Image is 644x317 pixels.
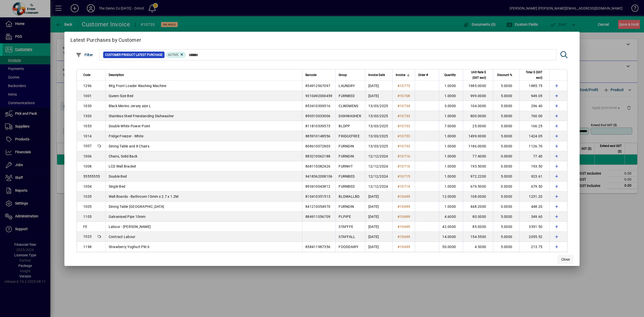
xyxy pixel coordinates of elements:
span: # [397,154,400,158]
span: Filter [76,53,93,57]
span: Dining Table and 8 Chairs [109,144,149,148]
td: 800.0000 [463,111,493,121]
td: 5.0000 [493,252,519,262]
div: Quantity [442,72,460,78]
td: 1.0000 [439,161,463,171]
td: 85.0000 [463,222,493,232]
td: [DATE] [365,242,392,252]
a: #10734 [396,103,412,109]
span: 810410351513 [305,194,330,199]
td: 2055.52 [519,232,549,242]
span: 10733 [400,124,410,128]
span: 10733 [400,144,410,148]
td: 5.0000 [493,91,519,101]
div: Code [83,72,102,78]
td: 12/12/2024 [365,171,392,181]
span: # [397,205,400,209]
td: 1499.0000 [463,131,493,141]
span: STAFFALL [339,235,355,239]
span: Contract Labour [109,235,136,239]
span: 10773 [400,84,410,88]
td: 5.0000 [493,242,519,252]
span: Double Bed [109,174,127,178]
span: 1198 [83,245,92,249]
a: #10699 [396,194,412,199]
span: Total $ (GST excl) [522,69,542,81]
span: 1014 [83,134,92,138]
span: # [397,215,400,219]
a: #10733 [396,133,412,139]
td: 1.0000 [439,141,463,151]
td: 1231.20 [519,191,549,202]
span: Code [83,72,90,78]
span: 1105 [83,215,92,219]
span: Invoice [396,72,405,78]
td: 923.61 [519,171,549,181]
span: 1023 [83,234,92,239]
a: #10733 [396,113,412,119]
td: 972.2200 [463,171,493,181]
span: 890313033006 [305,114,330,118]
a: #10716 [396,153,412,159]
span: LCD Wall Bracket [109,164,136,168]
span: 808610072803 [305,144,330,148]
span: Double White Power Point [109,124,150,128]
span: 10716 [400,154,410,158]
td: 13/03/2025 [365,121,392,131]
span: Active [168,53,178,57]
td: 12.0000 [439,191,463,202]
td: 1424.05 [519,131,549,141]
span: 10699 [400,245,410,249]
span: STAFFFE [339,225,353,229]
span: 9418362008106 [305,174,332,178]
td: 5.0000 [493,121,519,131]
span: Galvanised Pipe 10mm [109,215,146,219]
span: 10699 [400,235,410,239]
td: 12/12/2024 [365,161,392,171]
a: #10733 [396,123,412,129]
span: # [397,174,400,178]
span: 10768 [400,94,410,98]
span: 10699 [400,194,410,199]
td: 3.0000 [439,101,463,111]
td: [DATE] [365,222,392,232]
span: Strawberry Yoghurt Pkt 6 [109,245,150,249]
div: Invoice Date [368,72,389,78]
span: 868110082426 [305,164,330,168]
span: # [397,94,400,98]
span: 1005 [83,205,92,209]
span: 9310492000459 [305,94,332,98]
td: 14.0000 [439,232,463,242]
div: Unit Rate $ (GST excl) [466,69,491,81]
span: 8Kg Front Loader Washing Machine [109,84,167,88]
a: #10733 [396,143,412,149]
span: # [397,124,400,128]
span: FURNDIN [339,154,354,158]
td: 104.0000 [463,101,493,111]
td: 5.0000 [493,131,519,141]
td: 0.0000 [493,202,519,212]
a: #10699 [396,214,412,219]
span: 1035 [83,194,92,199]
span: 10699 [400,225,410,229]
td: 1.0000 [439,91,463,101]
span: FURNHT [339,164,353,168]
div: Total $ (GST excl) [522,69,547,81]
td: 13/03/2025 [365,101,392,111]
td: [DATE] [365,202,392,212]
td: 679.50 [519,181,549,191]
span: 858411987356 [305,245,330,249]
span: 10733 [400,114,410,118]
button: Close [557,255,574,264]
span: # [397,114,400,118]
td: 1985.0000 [463,81,493,91]
span: 893410043812 [305,184,330,188]
span: BLDWALLBD [339,194,359,199]
td: 448.2000 [463,202,493,212]
span: 1030 [83,104,92,108]
span: Order # [418,72,428,78]
span: # [397,104,400,108]
td: 5.0000 [493,101,519,111]
td: 0.0000 [493,151,519,161]
span: LAUNDRY [339,84,355,88]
